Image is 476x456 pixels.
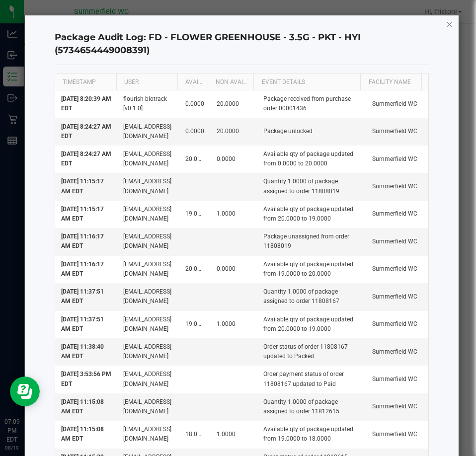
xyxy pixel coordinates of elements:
span: [DATE] 11:15:08 AM EDT [61,398,104,415]
td: 20.0000 [211,90,257,118]
th: AVAILABLE [177,74,208,90]
td: Summerfield WC [366,338,428,366]
td: [EMAIL_ADDRESS][DOMAIN_NAME] [117,146,179,173]
td: 1.0000 [211,311,257,338]
th: EVENT DETAILS [253,74,360,90]
td: 1.0000 [211,421,257,448]
td: [EMAIL_ADDRESS][DOMAIN_NAME] [117,421,179,448]
td: 18.0000 [179,421,211,448]
td: 0.0000 [211,146,257,173]
td: Order payment status of order 11808167 updated to Paid [257,366,366,393]
td: Available qty of package updated from 20.0000 to 19.0000 [257,311,366,338]
span: [DATE] 11:38:40 AM EDT [61,343,104,360]
th: NON AVAILABLE [208,74,253,90]
td: [EMAIL_ADDRESS][DOMAIN_NAME] [117,201,179,228]
td: [EMAIL_ADDRESS][DOMAIN_NAME] [117,256,179,283]
td: Summerfield WC [366,366,428,393]
span: [DATE] 11:16:17 AM EDT [61,233,104,249]
span: [DATE] 11:37:51 AM EDT [61,316,104,332]
td: [EMAIL_ADDRESS][DOMAIN_NAME] [117,118,179,146]
td: Summerfield WC [366,201,428,228]
td: 1.0000 [211,201,257,228]
td: 20.0000 [179,146,211,173]
span: [DATE] 8:20:39 AM EDT [61,95,111,112]
td: Summerfield WC [366,146,428,173]
td: Available qty of package updated from 19.0000 to 20.0000 [257,256,366,283]
td: 0.0000 [179,90,211,118]
td: Package unlocked [257,118,366,146]
td: 19.0000 [179,311,211,338]
iframe: Resource center [10,377,40,406]
td: Quantity 1.0000 of package assigned to order 11808019 [257,173,366,200]
td: Summerfield WC [366,393,428,421]
td: Quantity 1.0000 of package assigned to order 11812615 [257,393,366,421]
th: Facility Name [360,74,421,90]
td: [EMAIL_ADDRESS][DOMAIN_NAME] [117,228,179,255]
span: [DATE] 3:53:56 PM EDT [61,371,111,387]
td: Summerfield WC [366,256,428,283]
td: Summerfield WC [366,311,428,338]
th: USER [116,74,177,90]
td: [EMAIL_ADDRESS][DOMAIN_NAME] [117,283,179,310]
td: 0.0000 [179,118,211,146]
td: Summerfield WC [366,173,428,200]
td: Available qty of package updated from 20.0000 to 19.0000 [257,201,366,228]
td: Package unassigned from order 11808019 [257,228,366,255]
span: [DATE] 11:37:51 AM EDT [61,288,104,304]
td: 20.0000 [179,256,211,283]
td: 0.0000 [211,256,257,283]
td: Summerfield WC [366,90,428,118]
span: [DATE] 11:16:17 AM EDT [61,261,104,277]
span: [DATE] 11:15:08 AM EDT [61,426,104,442]
span: [DATE] 11:15:17 AM EDT [61,206,104,222]
span: [DATE] 8:24:27 AM EDT [61,151,111,167]
td: [EMAIL_ADDRESS][DOMAIN_NAME] [117,311,179,338]
td: Summerfield WC [366,283,428,310]
h4: Package Audit Log: FD - FLOWER GREENHOUSE - 3.5G - PKT - HYI (5734654449008391) [55,31,429,57]
td: [EMAIL_ADDRESS][DOMAIN_NAME] [117,366,179,393]
td: Package received from purchase order 00001436 [257,90,366,118]
td: Summerfield WC [366,118,428,146]
td: Summerfield WC [366,421,428,448]
td: Quantity 1.0000 of package assigned to order 11808167 [257,283,366,310]
td: Available qty of package updated from 19.0000 to 18.0000 [257,421,366,448]
th: TIMESTAMP [55,74,116,90]
td: Order status of order 11808167 updated to Packed [257,338,366,366]
td: [EMAIL_ADDRESS][DOMAIN_NAME] [117,338,179,366]
td: Summerfield WC [366,228,428,255]
td: flourish-biotrack [v0.1.0] [117,90,179,118]
td: [EMAIL_ADDRESS][DOMAIN_NAME] [117,393,179,421]
td: Available qty of package updated from 0.0000 to 20.0000 [257,146,366,173]
span: [DATE] 8:24:27 AM EDT [61,123,111,140]
td: [EMAIL_ADDRESS][DOMAIN_NAME] [117,173,179,200]
span: [DATE] 11:15:17 AM EDT [61,178,104,194]
td: 20.0000 [211,118,257,146]
td: 19.0000 [179,201,211,228]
